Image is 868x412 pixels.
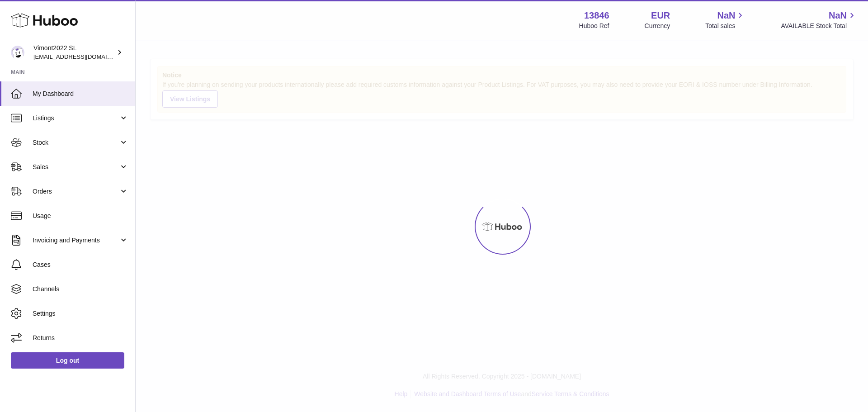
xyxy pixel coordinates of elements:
[11,352,124,369] a: Log out
[705,9,745,30] a: NaN Total sales
[33,334,128,342] span: Returns
[33,163,119,171] span: Sales
[33,187,119,196] span: Orders
[11,46,24,59] img: internalAdmin-13846@internal.huboo.com
[33,260,128,269] span: Cases
[579,22,609,30] div: Huboo Ref
[33,138,119,147] span: Stock
[33,236,119,245] span: Invoicing and Payments
[781,22,857,30] span: AVAILABLE Stock Total
[33,114,119,123] span: Listings
[33,285,128,294] span: Channels
[781,9,857,30] a: NaN AVAILABLE Stock Total
[33,309,128,318] span: Settings
[651,9,670,22] strong: EUR
[705,22,745,30] span: Total sales
[829,9,847,22] span: NaN
[33,44,115,61] div: Vimont2022 SL
[584,9,609,22] strong: 13846
[33,212,128,220] span: Usage
[717,9,735,22] span: NaN
[33,53,133,60] span: [EMAIL_ADDRESS][DOMAIN_NAME]
[33,90,128,98] span: My Dashboard
[645,22,670,30] div: Currency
